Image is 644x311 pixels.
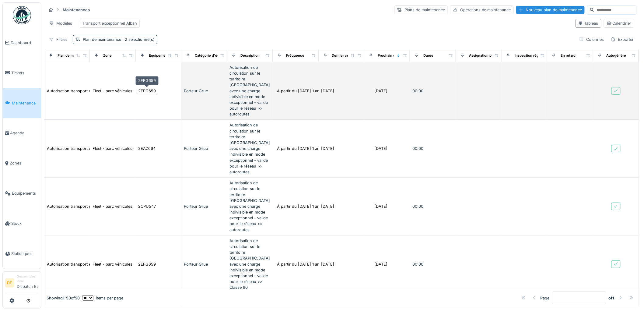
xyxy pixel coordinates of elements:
div: Plan de maintenance [58,53,92,58]
div: Opérations de maintenance [450,5,514,14]
div: Équipement [149,53,169,58]
div: Autorisation de circulation sur le territoire [GEOGRAPHIC_DATA] avec une charge indivisible en mo... [229,238,270,291]
a: Statistiques [3,239,41,269]
strong: Maintenances [60,7,92,13]
div: [DATE] [321,146,334,151]
div: Catégorie d'équipement [195,53,235,58]
div: Inspection réglementaire [515,53,557,58]
div: Fréquence [286,53,304,58]
div: Zone [103,53,112,58]
li: Dispatch Et [17,274,39,292]
a: Équipements [3,178,41,208]
strong: of 1 [609,295,614,301]
div: Exporter [608,35,637,44]
div: 2CPU547 [138,203,156,209]
div: 00:00 [412,203,453,209]
div: Autogénéré [607,53,626,58]
div: Gestionnaire local [17,274,39,284]
div: Modèles [46,19,75,28]
div: Calendrier [607,20,632,26]
div: Porteur Grue [184,88,225,94]
span: Tickets [11,70,39,76]
span: Maintenance [12,100,39,106]
div: Autorisation de circulation sur le territoire [GEOGRAPHIC_DATA] avec une charge indivisible en mo... [229,65,270,117]
div: 00:00 [412,88,453,94]
div: [DATE] [321,203,334,209]
div: 2EFG659 [138,261,156,267]
div: À partir du [DATE] 1 an(s) après la date de... [277,88,359,94]
span: Agenda [10,130,39,136]
div: Colonnes [576,35,607,44]
a: Dashboard [3,28,41,58]
div: Nouveau plan de maintenance [516,6,585,14]
div: Autorisation transport exceptionnel - Autoroutes [47,203,137,209]
div: 00:00 [412,261,453,267]
a: Tickets [3,58,41,88]
div: Page [541,295,550,301]
div: Porteur Grue [184,261,225,267]
span: Équipements [12,190,39,196]
div: [DATE] [374,261,387,267]
a: Stock [3,208,41,239]
div: [DATE] [321,88,334,94]
div: Tableau [578,20,599,26]
div: Dernier contrôle [332,53,359,58]
div: [DATE] [321,261,334,267]
div: Fleet - parc véhicules [93,88,132,94]
div: Porteur Grue [184,203,225,209]
li: DE [5,278,14,288]
div: 2EAZ664 [138,146,156,151]
a: Zones [3,148,41,178]
div: Plans de maintenance [394,5,448,14]
div: En retard [561,53,576,58]
div: 2EFG659 [138,88,156,94]
span: Statistiques [11,251,39,256]
div: Autorisation transport exceptionnel - Autoroutes [47,146,137,151]
div: À partir du [DATE] 1 an(s) après la date de... [277,203,359,209]
span: Dashboard [11,40,39,46]
div: Porteur Grue [184,146,225,151]
div: Autorisation transport exceptionnel - Classe 90 [47,261,135,267]
div: Filtres [46,35,70,44]
div: 2EFG659 [135,76,159,85]
div: items per page [82,295,123,301]
div: [DATE] [374,146,387,151]
span: Zones [10,160,39,166]
div: [DATE] [374,88,387,94]
div: À partir du [DATE] 1 an(s) après la date de... [277,261,359,267]
span: : 2 sélectionné(s) [121,37,155,42]
div: Durée [423,53,433,58]
div: Autorisation de circulation sur le territoire [GEOGRAPHIC_DATA] avec une charge indivisible en mo... [229,180,270,233]
img: Badge_color-CXgf-gQk.svg [13,6,31,24]
a: Agenda [3,118,41,148]
div: Prochain contrôle [378,53,407,58]
div: Autorisation de circulation sur le territoire [GEOGRAPHIC_DATA] avec une charge indivisible en mo... [229,122,270,175]
div: Fleet - parc véhicules [93,261,132,267]
a: DE Gestionnaire localDispatch Et [5,274,39,293]
a: Maintenance [3,88,41,118]
div: Showing 1 - 50 of 50 [47,295,80,301]
span: Stock [11,221,39,226]
div: [DATE] [374,203,387,209]
div: Plan de maintenance [83,37,155,42]
div: Description [240,53,260,58]
div: Assignation par défaut [469,53,506,58]
div: Autorisation transport exceptionnel - Autoroutes [47,88,137,94]
div: Transport exceptionnel Alban [82,20,137,26]
div: À partir du [DATE] 1 an(s) après la date de... [277,146,359,151]
div: Fleet - parc véhicules [93,146,132,151]
div: 00:00 [412,146,453,151]
div: Fleet - parc véhicules [93,203,132,209]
